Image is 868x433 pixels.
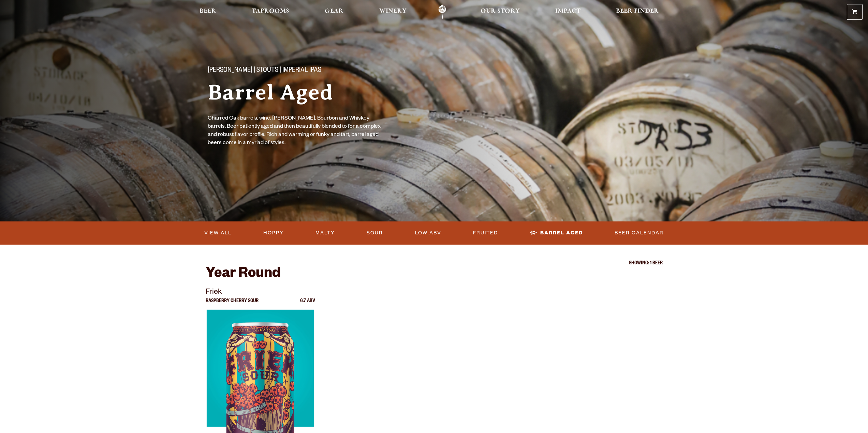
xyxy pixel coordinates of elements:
a: Barrel Aged [527,225,586,241]
h1: Barrel Aged [208,81,421,104]
p: Showing: 1 Beer [206,261,663,266]
a: Low ABV [412,225,444,241]
a: Taprooms [247,4,294,20]
h2: Year Round [206,266,663,283]
a: Winery [375,4,411,20]
a: Fruited [470,225,501,241]
span: Taprooms [252,9,289,14]
a: Impact [551,4,585,20]
a: Gear [320,4,348,20]
span: [PERSON_NAME] | Stouts | Imperial IPAs [208,66,321,75]
span: Winery [379,9,407,14]
a: Sour [364,225,386,241]
p: Raspberry Cherry Sour [206,299,259,310]
a: View All [202,225,234,241]
a: Beer Finder [612,4,663,20]
a: Our Story [476,4,524,20]
span: Beer Finder [616,9,659,14]
a: Malty [313,225,338,241]
a: Hoppy [261,225,286,241]
span: Gear [325,9,343,14]
span: Impact [555,9,580,14]
a: Beer Calendar [612,225,666,241]
span: Beer [200,9,216,14]
p: Friek [206,287,315,299]
a: Odell Home [429,4,455,20]
p: 6.7 ABV [300,299,315,310]
p: Charred Oak barrels, wine, [PERSON_NAME], Bourbon and Whiskey barrels. Beer patiently aged and th... [208,115,382,148]
a: Beer [195,4,221,20]
span: Our Story [481,9,520,14]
